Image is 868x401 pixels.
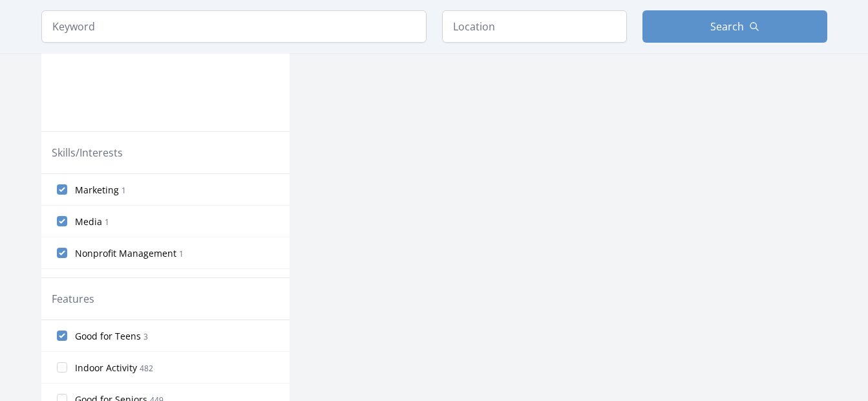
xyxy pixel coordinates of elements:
input: Keyword [41,10,427,43]
input: Good for Teens 3 [57,331,67,341]
input: Media 1 [57,216,67,226]
input: Marketing 1 [57,184,67,195]
input: Location [442,10,627,43]
span: Indoor Activity [75,362,137,374]
legend: Skills/Interests [52,145,123,160]
span: Nonprofit Management [75,247,176,260]
span: 482 [140,363,153,374]
span: 1 [105,217,109,228]
span: 3 [143,331,148,342]
span: Marketing [75,184,119,197]
button: Search [642,10,827,43]
input: Indoor Activity 482 [57,362,67,373]
span: Media [75,215,102,228]
span: 1 [122,185,126,196]
span: 1 [179,248,184,259]
span: Good for Teens [75,330,141,343]
legend: Features [52,291,94,307]
span: Search [710,19,744,34]
input: Nonprofit Management 1 [57,248,67,258]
